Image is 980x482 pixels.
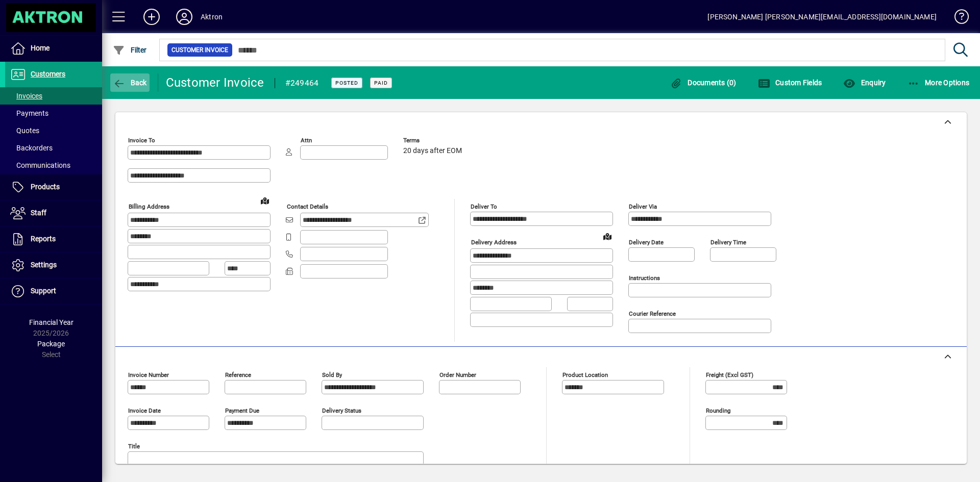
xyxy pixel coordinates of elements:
[31,261,57,269] span: Settings
[128,371,169,378] mat-label: Invoice number
[110,41,150,59] button: Filter
[374,80,388,86] span: Paid
[31,235,56,243] span: Reports
[113,79,147,87] span: Back
[29,318,73,326] span: Financial Year
[905,73,972,92] button: More Options
[5,174,102,200] a: Products
[629,310,676,317] mat-label: Courier Reference
[335,80,358,86] span: Posted
[135,8,168,26] button: Add
[629,239,664,246] mat-label: Delivery date
[758,79,822,87] span: Custom Fields
[5,252,102,278] a: Settings
[947,2,967,35] a: Knowledge Base
[668,73,739,92] button: Documents (0)
[5,122,102,139] a: Quotes
[5,157,102,174] a: Communications
[5,87,102,105] a: Invoices
[225,371,251,378] mat-label: Reference
[403,137,464,144] span: Terms
[10,92,42,100] span: Invoices
[128,443,140,450] mat-label: Title
[5,200,102,226] a: Staff
[10,126,39,135] span: Quotes
[113,46,147,54] span: Filter
[706,407,730,414] mat-label: Rounding
[257,192,273,209] a: View on map
[710,239,746,246] mat-label: Delivery time
[171,45,228,55] span: Customer Invoice
[102,73,158,92] app-page-header-button: Back
[5,139,102,157] a: Backorders
[5,105,102,122] a: Payments
[31,70,65,78] span: Customers
[10,161,70,169] span: Communications
[201,9,223,25] div: Aktron
[225,407,259,414] mat-label: Payment due
[562,371,608,378] mat-label: Product location
[599,228,616,244] a: View on map
[322,371,342,378] mat-label: Sold by
[5,226,102,252] a: Reports
[670,79,737,87] span: Documents (0)
[128,137,155,144] mat-label: Invoice To
[706,371,753,378] mat-label: Freight (excl GST)
[629,203,657,210] mat-label: Deliver via
[5,36,102,61] a: Home
[168,8,201,26] button: Profile
[843,79,886,87] span: Enquiry
[841,73,888,92] button: Enquiry
[37,340,65,348] span: Package
[110,73,150,92] button: Back
[755,73,825,92] button: Custom Fields
[31,44,50,52] span: Home
[10,144,53,152] span: Backorders
[166,74,264,91] div: Customer Invoice
[10,109,48,117] span: Payments
[629,274,660,282] mat-label: Instructions
[285,75,319,91] div: #249464
[322,407,361,414] mat-label: Delivery status
[31,287,56,295] span: Support
[301,137,312,144] mat-label: Attn
[128,407,161,414] mat-label: Invoice date
[707,9,937,25] div: [PERSON_NAME] [PERSON_NAME][EMAIL_ADDRESS][DOMAIN_NAME]
[439,371,476,378] mat-label: Order number
[31,183,60,191] span: Products
[5,278,102,304] a: Support
[31,209,46,217] span: Staff
[403,147,462,155] span: 20 days after EOM
[908,79,970,87] span: More Options
[471,203,497,210] mat-label: Deliver To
